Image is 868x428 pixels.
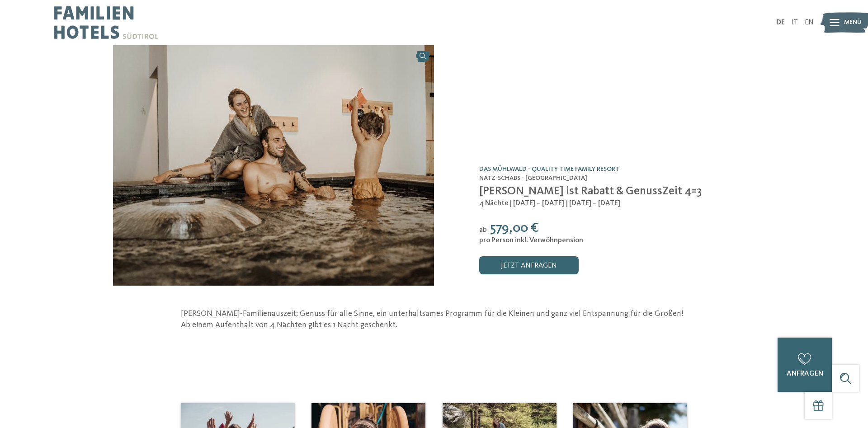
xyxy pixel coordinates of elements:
[776,19,785,26] a: DE
[479,226,487,234] span: ab
[181,308,687,331] p: [PERSON_NAME]-Familienauszeit; Genuss für alle Sinne, ein unterhaltsames Programm für die Kleinen...
[479,200,509,207] span: 4 Nächte
[113,45,434,286] img: Herbst ist Rabatt & GenussZeit 4=3
[787,370,823,377] span: anfragen
[778,338,832,392] a: anfragen
[844,18,862,27] span: Menü
[479,186,702,197] span: [PERSON_NAME] ist Rabatt & GenussZeit 4=3
[479,175,587,181] span: Natz-Schabs - [GEOGRAPHIC_DATA]
[479,256,579,274] a: jetzt anfragen
[509,200,620,207] span: | [DATE] – [DATE] | [DATE] – [DATE]
[479,237,583,244] span: pro Person inkl. Verwöhnpension
[805,19,814,26] a: EN
[792,19,798,26] a: IT
[479,166,619,172] a: Das Mühlwald - Quality Time Family Resort
[490,221,539,235] span: 579,00 €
